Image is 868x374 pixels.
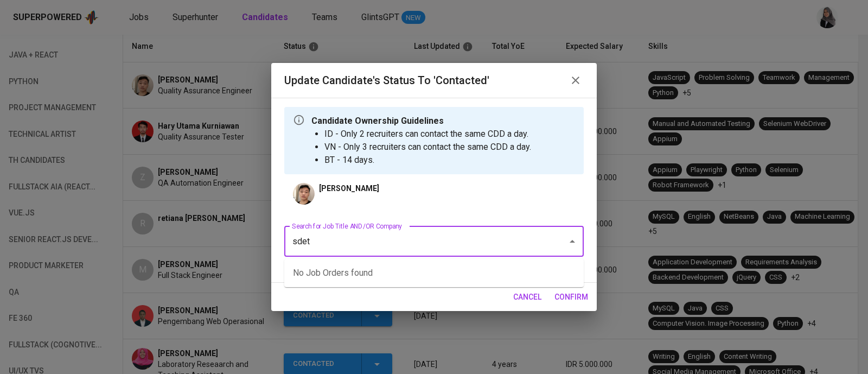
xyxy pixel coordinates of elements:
[509,287,546,307] button: cancel
[319,183,379,194] p: [PERSON_NAME]
[550,287,592,307] button: confirm
[284,259,584,287] div: No Job Orders found
[324,128,531,141] li: ID - Only 2 recruiters can contact the same CDD a day.
[513,290,541,304] span: cancel
[565,234,580,249] button: Close
[554,290,588,304] span: confirm
[293,183,315,205] img: df08865a8328c3c2ff7439d82033d1d8.png
[284,72,489,89] h6: Update Candidate's Status to 'Contacted'
[324,154,531,167] li: BT - 14 days.
[324,141,531,154] li: VN - Only 3 recruiters can contact the same CDD a day.
[311,115,531,128] p: Candidate Ownership Guidelines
